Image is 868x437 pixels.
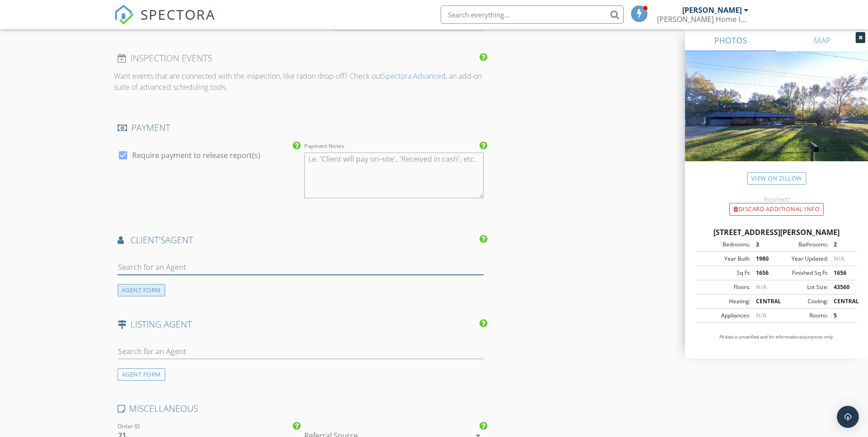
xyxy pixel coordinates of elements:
div: Year Built: [699,255,750,263]
div: 5 [828,311,854,320]
span: N/A [756,283,766,291]
input: Search for an Agent [118,260,484,275]
div: Bathrooms: [776,240,828,249]
h4: AGENT [118,234,484,246]
div: Discard Additional info [729,203,824,216]
div: [PERSON_NAME] [682,5,742,15]
div: AGENT FORM [118,284,165,296]
h4: LISTING AGENT [118,318,484,330]
h4: PAYMENT [118,122,484,134]
img: The Best Home Inspection Software - Spectora [114,5,134,25]
span: N/A [834,255,844,262]
h4: MISCELLANEOUS [118,403,484,415]
div: [STREET_ADDRESS][PERSON_NAME] [696,227,857,238]
a: View on Zillow [747,172,806,185]
a: PHOTOS [685,29,776,51]
div: Incorrect? [685,196,868,203]
a: Spectora Advanced [382,71,446,81]
div: Cooling: [776,297,828,306]
img: streetview [685,51,868,183]
span: client's [130,234,165,246]
div: Bedrooms: [699,240,750,249]
div: Floors: [699,283,750,291]
label: Require payment to release report(s) [132,151,260,160]
div: Open Intercom Messenger [837,406,859,428]
div: Hensley Home Inspections LLC [657,15,749,24]
div: 1656 [828,269,854,277]
div: CENTRAL [750,297,776,306]
div: 3 [750,240,776,249]
input: Search everything... [441,5,624,24]
div: Sq Ft: [699,269,750,277]
div: Appliances: [699,311,750,320]
a: SPECTORA [114,12,216,32]
a: MAP [776,29,868,51]
span: SPECTORA [140,5,216,24]
p: All data is unverified and for informational purposes only. [696,334,857,340]
div: Lot Size: [776,283,828,291]
div: 43560 [828,283,854,291]
div: 1980 [750,255,776,263]
input: Search for an Agent [118,344,484,359]
p: Want events that are connected with the inspection, like radon drop-off? Check out , an add-on su... [114,71,488,93]
div: Heating: [699,297,750,306]
div: Rooms: [776,311,828,320]
div: 1656 [750,269,776,277]
span: N/A [756,311,766,319]
div: CENTRAL [828,297,854,306]
div: Year Updated: [776,255,828,263]
div: Finished Sq Ft: [776,269,828,277]
div: 2 [828,240,854,249]
div: AGENT FORM [118,368,165,381]
h4: INSPECTION EVENTS [118,52,484,64]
